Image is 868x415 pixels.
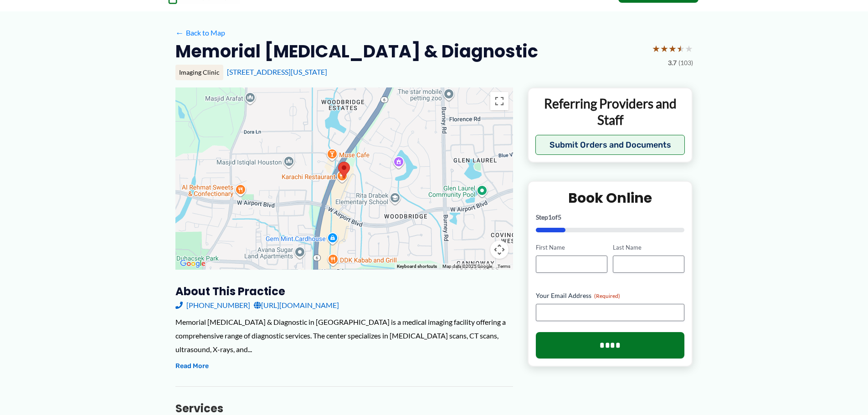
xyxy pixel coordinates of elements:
[536,214,685,220] p: Step of
[175,28,184,37] span: ←
[175,361,209,372] button: Read More
[536,243,607,252] label: First Name
[498,264,510,269] a: Terms (opens in new tab)
[254,298,339,312] a: [URL][DOMAIN_NAME]
[175,26,225,40] a: ←Back to Map
[535,135,685,155] button: Submit Orders and Documents
[178,258,208,270] img: Google
[660,40,668,57] span: ★
[668,40,677,57] span: ★
[397,263,437,270] button: Keyboard shortcuts
[668,57,677,69] span: 3.7
[535,95,685,128] p: Referring Providers and Staff
[175,284,513,298] h3: About this practice
[175,298,250,312] a: [PHONE_NUMBER]
[442,264,492,269] span: Map data ©2025 Google
[536,189,685,207] h2: Book Online
[227,67,327,76] a: [STREET_ADDRESS][US_STATE]
[678,57,693,69] span: (103)
[175,315,513,356] div: Memorial [MEDICAL_DATA] & Diagnostic in [GEOGRAPHIC_DATA] is a medical imaging facility offering ...
[490,92,508,110] button: Toggle fullscreen view
[536,291,685,300] label: Your Email Address
[594,292,620,299] span: (Required)
[613,243,684,252] label: Last Name
[490,241,508,259] button: Map camera controls
[175,40,538,62] h2: Memorial [MEDICAL_DATA] & Diagnostic
[175,65,223,80] div: Imaging Clinic
[685,40,693,57] span: ★
[178,258,208,270] a: Open this area in Google Maps (opens a new window)
[677,40,685,57] span: ★
[652,40,660,57] span: ★
[548,213,552,221] span: 1
[558,213,561,221] span: 5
